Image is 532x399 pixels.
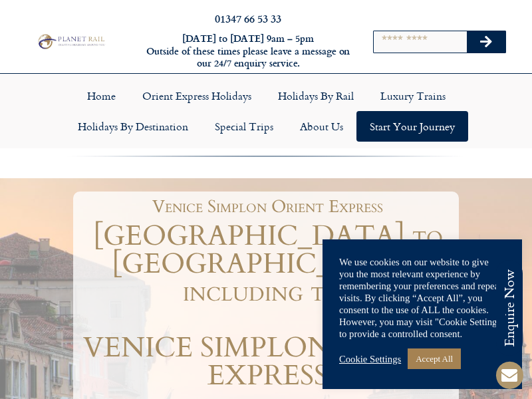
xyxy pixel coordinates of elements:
h1: [GEOGRAPHIC_DATA] to [GEOGRAPHIC_DATA] including the VENICE SIMPLON ORIENT EXPRESS [76,222,459,390]
a: About Us [287,111,356,142]
img: Planet Rail Train Holidays Logo [35,33,106,50]
a: Holidays by Rail [265,80,367,111]
a: Start your Journey [356,111,468,142]
a: 01347 66 53 33 [215,11,281,26]
h6: [DATE] to [DATE] 9am – 5pm Outside of these times please leave a message on our 24/7 enquiry serv... [145,33,351,70]
a: Home [74,80,129,111]
a: Luxury Trains [367,80,459,111]
a: Orient Express Holidays [129,80,265,111]
button: Search [467,31,505,53]
h1: Venice Simplon Orient Express [83,198,452,215]
a: Holidays by Destination [65,111,201,142]
a: Special Trips [201,111,287,142]
nav: Menu [7,80,525,142]
a: Cookie Settings [339,353,401,365]
a: Accept All [408,348,461,369]
div: We use cookies on our website to give you the most relevant experience by remembering your prefer... [339,256,505,340]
